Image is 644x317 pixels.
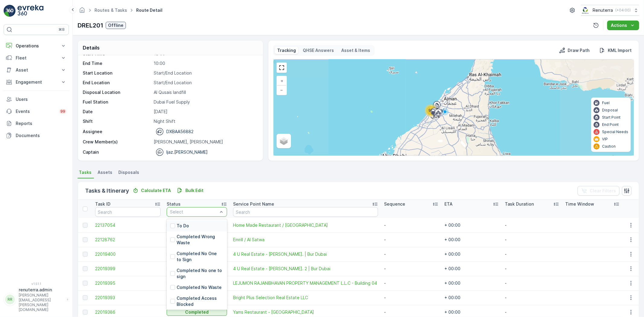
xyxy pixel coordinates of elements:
button: Asset [4,64,69,76]
button: Fleet [4,52,69,64]
a: LEJUMON RAJANIBHAVAN PROPERTY MANAGEMENT L.L.C - Building 04 [233,280,378,286]
p: VIP [602,137,608,142]
p: Completed No one to sign [177,267,223,280]
p: Details [83,44,100,51]
p: ETA [444,201,453,207]
div: Toggle Row Selected [83,252,88,257]
span: Disposals [118,169,139,175]
span: Route Detail [135,7,164,13]
td: + 00:00 [441,290,502,305]
span: + [280,78,283,83]
span: 22137054 [95,222,161,228]
a: 4 U Real Estate - Mohammed Noor Talib Bldg. 2 | Bur Dubai [233,266,378,272]
p: Disposal Location [83,89,151,95]
p: DXBAA56882 [166,129,194,135]
span: 22019393 [95,295,161,301]
div: Toggle Row Selected [83,295,88,300]
td: + 00:00 [441,247,502,261]
button: RRrenuterra.admin[PERSON_NAME][EMAIL_ADDRESS][PERSON_NAME][DOMAIN_NAME] [4,287,69,312]
td: - [502,232,562,247]
p: End Point [602,122,619,127]
p: Start Point [602,115,620,120]
td: + 00:00 [441,276,502,290]
span: Yams Restaurant - [GEOGRAPHIC_DATA] [233,309,378,315]
span: v 1.51.1 [4,282,69,286]
a: 22019386 [95,309,161,315]
a: Homepage [79,9,85,14]
span: 22019400 [95,251,161,257]
p: Completed No Waste [177,284,222,290]
td: - [381,232,441,247]
p: Task ID [95,201,111,207]
p: [PERSON_NAME], [PERSON_NAME] [154,139,257,145]
p: Assignee [83,129,102,135]
p: Actions [611,22,627,28]
div: Toggle Row Selected [83,281,88,286]
p: Calculate ETA [141,187,171,194]
input: Search [95,207,161,217]
p: Status [167,201,181,207]
p: End Location [83,80,151,86]
td: - [381,261,441,276]
p: Dubai Fuel Supply [154,99,257,105]
p: Time Window [565,201,594,207]
p: Completed Access Blocked [177,295,223,307]
p: Draw Path [568,47,590,53]
p: QHSE Answers [303,47,334,53]
p: Fuel [602,101,610,105]
p: Reports [16,120,66,126]
p: Shift [83,118,151,124]
button: Operations [4,40,69,52]
span: Assets [98,169,112,175]
img: logo [4,5,16,17]
p: Completed [185,309,209,315]
a: 22019399 [95,266,161,272]
p: Select [170,209,218,215]
p: Sequence [384,201,405,207]
p: Tracking [277,47,296,53]
a: Home Made Restaurant / Karama [233,222,378,228]
p: To Do [177,223,189,229]
span: 4 U Real Estate - [PERSON_NAME]. 2 | Bur Dubai [233,266,378,272]
p: Tasks & Itinerary [85,187,129,195]
img: Screenshot_2024-07-26_at_13.33.01.png [581,7,590,14]
span: 91 [429,108,433,113]
div: Toggle Row Selected [83,237,88,242]
a: Yams Restaurant - Karama [233,309,378,315]
button: Completed [167,309,227,316]
p: Users [16,96,66,102]
p: End Time [83,60,151,66]
p: Renuterra [593,7,613,13]
button: KML Import [597,47,634,54]
td: - [381,218,441,232]
p: Start/End Location [154,80,257,86]
a: Bright Plus Selection Real Estate LLC [233,295,378,301]
button: Bulk Edit [175,187,206,194]
div: Toggle Row Selected [83,223,88,228]
p: Engagement [16,79,57,85]
div: Toggle Row Selected [83,310,88,315]
td: - [502,218,562,232]
a: 22128762 [95,237,161,243]
button: Draw Path [557,47,592,54]
p: Date [83,109,151,115]
a: Reports [4,117,69,130]
p: Al Qusais landfill [154,89,257,95]
button: Offline [106,22,126,29]
p: Asset & Items [341,47,370,53]
td: - [502,290,562,305]
td: - [502,247,562,261]
p: ⌘B [59,27,65,32]
p: Offline [108,22,123,28]
div: RR [5,295,15,304]
span: Tasks [79,169,91,175]
p: Task Duration [505,201,534,207]
p: Service Point Name [233,201,274,207]
button: Calculate ETA [130,187,173,194]
p: ( +04:00 ) [615,8,631,13]
td: - [381,290,441,305]
a: Events99 [4,105,69,117]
